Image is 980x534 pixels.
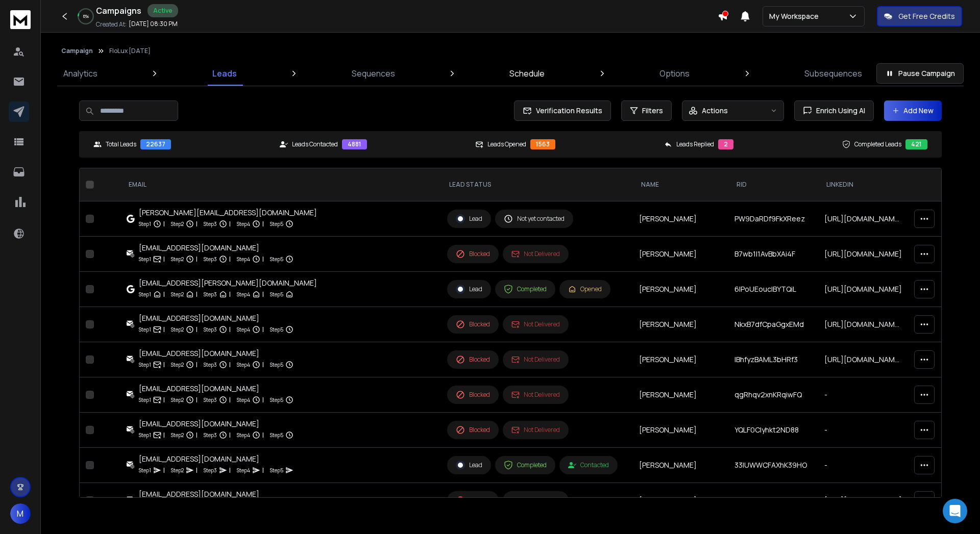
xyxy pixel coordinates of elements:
p: Step 4 [237,219,250,229]
p: Options [659,67,690,80]
button: M [10,503,31,524]
div: Active [148,4,178,17]
p: Step 2 [171,395,184,405]
p: Step 5 [270,254,283,264]
td: [PERSON_NAME] [633,272,728,307]
th: RID [728,168,818,201]
td: [URL][DOMAIN_NAME] [818,272,908,307]
img: logo [10,10,31,29]
button: Enrich Using AI [794,100,874,121]
p: | [262,254,264,264]
p: Step 1 [139,254,151,264]
p: Step 1 [139,360,151,370]
a: Subsequences [798,61,868,86]
p: Step 3 [204,395,217,405]
div: Not Delivered [511,391,560,399]
p: Step 1 [139,289,151,299]
div: Lead [456,285,482,294]
td: [URL][DOMAIN_NAME][PERSON_NAME] [818,342,908,377]
p: | [229,254,231,264]
td: [PERSON_NAME] [633,201,728,237]
div: 421 [905,139,927,149]
p: | [196,254,198,264]
p: | [262,430,264,440]
p: Total Leads [106,140,136,148]
button: Get Free Credits [877,6,962,27]
p: Analytics [63,67,97,80]
button: Add New [884,100,942,121]
p: | [196,289,198,299]
td: [PERSON_NAME] [633,237,728,272]
div: Blocked [456,320,490,329]
div: [EMAIL_ADDRESS][DOMAIN_NAME] [139,313,293,323]
p: Subsequences [804,67,862,80]
span: Verification Results [532,106,602,116]
td: B7wb1l1AvBbXAi4F [728,237,818,272]
p: Step 2 [171,289,184,299]
p: Step 3 [204,324,217,335]
div: [EMAIL_ADDRESS][DOMAIN_NAME] [139,419,293,429]
p: | [196,395,198,405]
div: Completed [504,285,547,294]
div: Lead [456,214,482,223]
a: Options [653,61,696,86]
td: [PERSON_NAME] [633,483,728,518]
p: Step 2 [171,465,184,475]
p: Step 3 [204,254,217,264]
a: Sequences [346,61,401,86]
td: YQLF0CIyhkt2ND88 [728,413,818,448]
p: Step 1 [139,219,151,229]
p: | [163,430,165,440]
td: 33IUWWCFAXhK39HO [728,448,818,483]
td: [PERSON_NAME] [633,448,728,483]
div: [EMAIL_ADDRESS][DOMAIN_NAME] [139,489,293,499]
div: Opened [568,285,602,293]
div: 1563 [530,139,555,149]
p: | [163,254,165,264]
a: Schedule [503,61,551,86]
div: [EMAIL_ADDRESS][DOMAIN_NAME] [139,384,293,394]
p: | [163,465,165,475]
th: LinkedIn [818,168,908,201]
p: | [262,395,264,405]
span: Enrich Using AI [812,106,865,116]
p: | [196,465,198,475]
div: Not yet contacted [504,214,565,223]
td: - [818,377,908,413]
p: | [229,430,231,440]
p: Step 1 [139,324,151,335]
div: Blocked [456,496,490,505]
p: Leads Opened [487,140,526,148]
p: | [262,289,264,299]
p: Schedule [509,67,545,80]
p: Step 3 [204,289,217,299]
div: Blocked [456,355,490,364]
p: Step 2 [171,219,184,229]
p: Get Free Credits [898,11,955,21]
div: [EMAIL_ADDRESS][DOMAIN_NAME] [139,348,293,359]
p: Step 4 [237,254,250,264]
p: Completed Leads [854,140,901,148]
td: [PERSON_NAME] [633,307,728,342]
p: | [196,360,198,370]
td: Fegd4BWjl9uPrmdr [728,483,818,518]
p: Step 5 [270,465,283,475]
div: Lead [456,461,482,470]
a: Analytics [57,61,104,86]
p: | [229,360,231,370]
td: 6lPoUEoucIBYTQiL [728,272,818,307]
p: | [163,289,165,299]
td: [URL][DOMAIN_NAME][PERSON_NAME] [818,201,908,237]
div: 2 [718,139,733,149]
td: qgRhqv2xnKRqiwFQ [728,377,818,413]
p: Actions [702,106,728,116]
p: Step 5 [270,289,283,299]
p: Step 5 [270,360,283,370]
p: | [229,219,231,229]
p: Step 3 [204,465,217,475]
p: | [229,289,231,299]
p: Created At: [96,20,127,29]
div: [EMAIL_ADDRESS][PERSON_NAME][DOMAIN_NAME] [139,278,317,288]
p: Leads Contacted [292,140,338,148]
p: Step 3 [204,219,217,229]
